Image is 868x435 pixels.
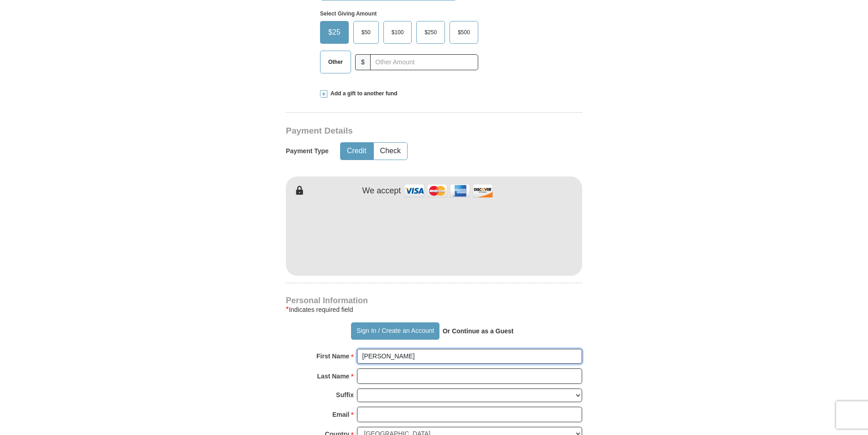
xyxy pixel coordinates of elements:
h5: Payment Type [286,147,329,155]
button: Credit [341,143,373,160]
span: $ [355,54,371,70]
button: Sign In / Create an Account [351,322,439,340]
strong: Select Giving Amount [320,10,377,17]
span: $100 [387,26,408,39]
strong: Or Continue as a Guest [443,327,514,335]
button: Check [374,143,407,160]
span: $50 [357,26,375,39]
input: Other Amount [370,54,478,70]
span: $500 [453,26,475,39]
strong: Suffix [336,388,354,401]
span: $25 [324,26,345,39]
div: Indicates required field [286,304,582,315]
h4: We accept [362,186,401,196]
img: credit cards accepted [403,181,494,201]
h3: Payment Details [286,126,518,136]
strong: Last Name [317,370,350,383]
strong: First Name [316,350,349,362]
span: Add a gift to another fund [327,90,398,98]
span: $250 [420,26,441,39]
strong: Email [332,408,349,421]
span: Other [324,55,347,69]
h4: Personal Information [286,297,582,304]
